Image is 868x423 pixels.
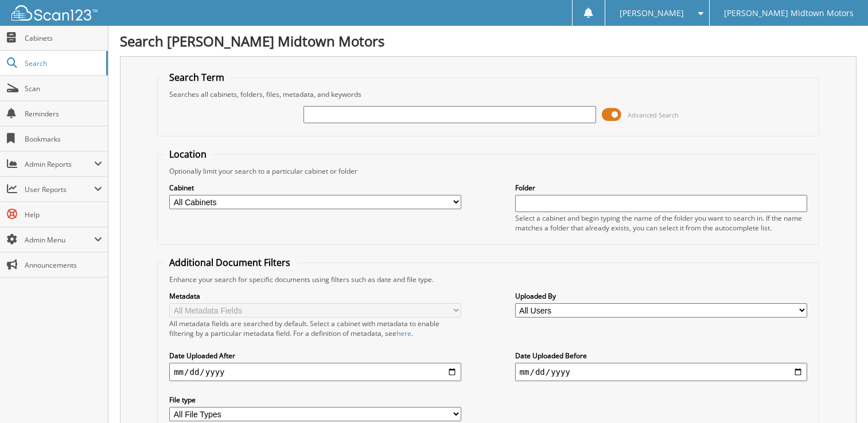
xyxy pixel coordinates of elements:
[164,148,212,160] legend: Location
[169,319,461,338] div: All metadata fields are searched by default. Select a cabinet with metadata to enable filtering b...
[515,291,807,301] label: Uploaded By
[724,10,854,17] span: [PERSON_NAME] Midtown Motors
[164,71,230,84] legend: Search Term
[25,235,94,245] span: Admin Menu
[25,33,102,43] span: Cabinets
[120,32,857,50] h1: Search [PERSON_NAME] Midtown Motors
[396,328,411,338] a: here
[164,256,296,269] legend: Additional Document Filters
[25,260,102,270] span: Announcements
[515,363,807,381] input: end
[164,275,813,284] div: Enhance your search for specific documents using filters such as date and file type.
[628,111,679,119] span: Advanced Search
[11,5,98,21] img: scan123-logo-white.svg
[169,363,461,381] input: start
[164,166,813,176] div: Optionally limit your search to a particular cabinet or folder
[515,213,807,233] div: Select a cabinet and begin typing the name of the folder you want to search in. If the name match...
[25,58,100,68] span: Search
[25,84,102,93] span: Scan
[25,134,102,144] span: Bookmarks
[515,351,807,361] label: Date Uploaded Before
[169,183,461,193] label: Cabinet
[169,395,461,405] label: File type
[169,351,461,361] label: Date Uploaded After
[164,89,813,99] div: Searches all cabinets, folders, files, metadata, and keywords
[25,210,102,220] span: Help
[169,291,461,301] label: Metadata
[515,183,807,193] label: Folder
[811,368,868,423] iframe: Chat Widget
[620,10,684,17] span: [PERSON_NAME]
[25,185,94,194] span: User Reports
[25,159,94,169] span: Admin Reports
[25,109,102,119] span: Reminders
